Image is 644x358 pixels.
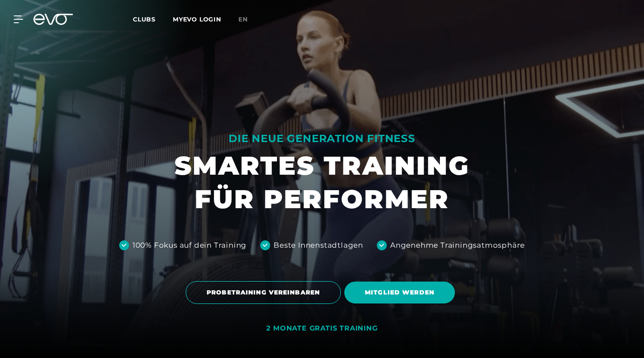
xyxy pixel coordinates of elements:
[238,15,258,24] a: en
[238,15,248,23] span: en
[175,149,469,216] h1: SMARTES TRAINING FÜR PERFORMER
[173,15,221,23] a: MYEVO LOGIN
[175,132,469,146] div: DIE NEUE GENERATION FITNESS
[274,240,363,251] div: Beste Innenstadtlagen
[133,15,173,23] a: Clubs
[132,240,247,251] div: 100% Fokus auf dein Training
[266,324,377,333] div: 2 MONATE GRATIS TRAINING
[133,15,156,23] span: Clubs
[390,240,525,251] div: Angenehme Trainingsatmosphäre
[186,275,344,310] a: PROBETRAINING VEREINBAREN
[365,288,434,297] span: MITGLIED WERDEN
[344,275,458,310] a: MITGLIED WERDEN
[207,288,320,297] span: PROBETRAINING VEREINBAREN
